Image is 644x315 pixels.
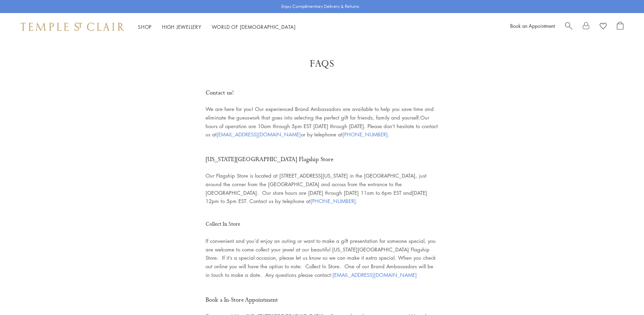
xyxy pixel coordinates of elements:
[332,271,417,278] a: [EMAIL_ADDRESS][DOMAIN_NAME]
[206,237,436,278] span: If convenient and you’d enjoy an outing or want to make a gift presentation for someone special, ...
[162,23,201,30] a: High JewelleryHigh Jewellery
[212,23,296,30] a: World of [DEMOGRAPHIC_DATA]World of [DEMOGRAPHIC_DATA]
[565,22,572,32] a: Search
[206,87,439,99] h2: Contact us!
[311,198,356,204] a: [PHONE_NUMBER]
[617,22,623,32] a: Open Shopping Bag
[206,172,427,204] span: Our Flagship Store is located at [STREET_ADDRESS][US_STATE] in the [GEOGRAPHIC_DATA], just around...
[510,22,555,29] a: Book an Appointment
[206,105,439,139] p: We are here for you! Our experienced Brand Ambassadors are available to help you save time and el...
[21,23,124,31] img: Temple St. Clair
[342,131,388,138] a: [PHONE_NUMBER]
[138,23,296,31] nav: Main navigation
[206,154,439,165] h2: [US_STATE][GEOGRAPHIC_DATA] Flagship Store
[206,219,439,229] h3: Collect In Store
[610,283,637,308] iframe: Gorgias live chat messenger
[600,22,607,32] a: View Wishlist
[138,23,152,30] a: ShopShop
[216,131,301,138] a: [EMAIL_ADDRESS][DOMAIN_NAME]
[281,3,359,10] p: Enjoy Complimentary Delivery & Returns
[311,198,358,204] span: .
[27,58,617,70] h1: FAQs
[206,294,439,306] h2: Book a In-Store Appointment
